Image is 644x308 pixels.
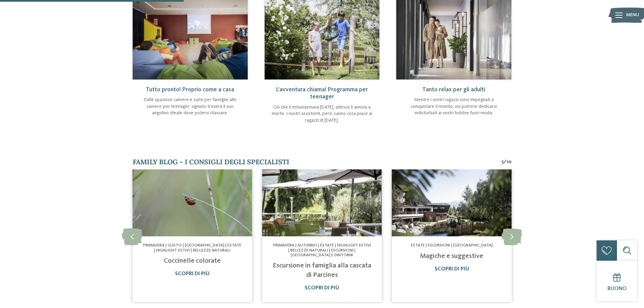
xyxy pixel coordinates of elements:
[506,158,512,166] span: 10
[273,243,371,257] span: Primavera | Autunno | Estate | Highlight estivi | Bellezze naturali | Escursioni | [GEOGRAPHIC_DA...
[504,158,506,166] span: /
[392,169,511,237] img: Progettate delle vacanze con i vostri figli teenager?
[276,87,368,100] span: L’avventura chiama! Programma per teenager
[411,243,493,247] span: Estate | Escursioni | [GEOGRAPHIC_DATA]
[305,285,339,291] a: Scopri di più
[502,158,504,166] span: 5
[435,266,469,272] a: Scopri di più
[422,87,485,93] span: Tanto relax per gli adulti
[164,258,221,264] a: Coccinelle colorate
[132,169,252,237] img: Progettate delle vacanze con i vostri figli teenager?
[139,97,241,117] p: Dalle spaziose camere e suite per famiglie alle camere per teenager: ognuno troverà il suo angoli...
[143,243,241,252] span: Primavera | Gusto | [GEOGRAPHIC_DATA] | Estate | Highlight estivi | Bellezze naturali
[403,97,505,117] p: Mentre i vostri ragazzi sono impegnati a conquistare il mondo, voi potrete dedicarvi indisturbati...
[262,169,382,237] img: Progettate delle vacanze con i vostri figli teenager?
[146,87,234,93] span: Tutto pronto! Proprio come a casa
[273,262,371,279] a: Escursione in famiglia alla cascata di Parcines
[420,253,483,260] a: Magiche e suggestive
[175,271,209,277] a: Scopri di più
[607,286,627,291] span: Buono
[597,261,637,301] a: Buono
[133,158,289,166] span: Family Blog – i consigli degli specialisti
[271,104,373,124] p: Ciò che li entusiasmava [DATE], adesso li annoia a morte. I nostri assistenti, però, sanno cosa p...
